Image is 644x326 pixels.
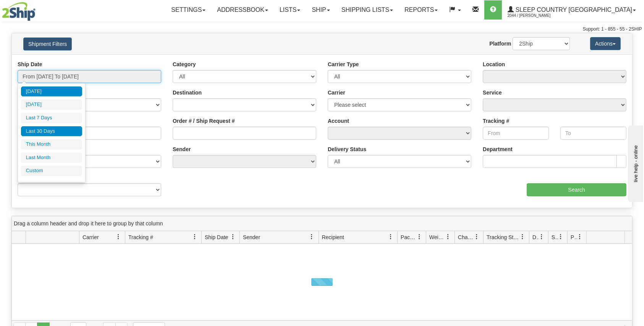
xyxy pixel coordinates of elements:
[165,0,211,20] a: Settings
[322,233,344,241] span: Recipient
[274,0,306,20] a: Lists
[442,230,455,243] a: Weight filter column settings
[560,127,626,140] input: To
[21,113,82,123] li: Last 7 Days
[483,117,509,125] label: Tracking #
[112,230,125,243] a: Carrier filter column settings
[21,139,82,150] li: This Month
[489,40,511,47] label: Platform
[12,216,632,231] div: grid grouping header
[328,117,349,125] label: Account
[458,233,474,241] span: Charge
[18,60,42,68] label: Ship Date
[470,230,483,243] a: Charge filter column settings
[173,145,191,153] label: Sender
[399,0,443,20] a: Reports
[306,0,335,20] a: Ship
[429,233,445,241] span: Weight
[384,230,397,243] a: Recipient filter column settings
[21,86,82,97] li: [DATE]
[554,230,567,243] a: Shipment Issues filter column settings
[516,230,529,243] a: Tracking Status filter column settings
[211,0,274,20] a: Addressbook
[401,233,417,241] span: Packages
[243,233,260,241] span: Sender
[227,230,239,243] a: Ship Date filter column settings
[306,230,319,243] a: Sender filter column settings
[508,12,565,20] span: 2044 / [PERSON_NAME]
[83,233,99,241] span: Carrier
[590,37,621,50] button: Actions
[328,89,345,96] label: Carrier
[21,99,82,110] li: [DATE]
[514,7,632,13] span: Sleep Country [GEOGRAPHIC_DATA]
[173,60,196,68] label: Category
[2,26,642,33] div: Support: 1 - 855 - 55 - 2SHIP
[188,230,201,243] a: Tracking # filter column settings
[336,0,399,20] a: Shipping lists
[571,233,577,241] span: Pickup Status
[21,153,82,163] li: Last Month
[21,126,82,137] li: Last 30 Days
[573,230,586,243] a: Pickup Status filter column settings
[21,166,82,176] li: Custom
[535,230,548,243] a: Delivery Status filter column settings
[413,230,426,243] a: Packages filter column settings
[128,233,153,241] span: Tracking #
[483,127,549,140] input: From
[173,117,235,125] label: Order # / Ship Request #
[173,89,202,96] label: Destination
[6,7,71,12] div: live help - online
[205,233,228,241] span: Ship Date
[487,233,520,241] span: Tracking Status
[23,37,72,51] button: Shipment Filters
[532,233,539,241] span: Delivery Status
[2,2,36,21] img: logo2044.jpg
[483,145,513,153] label: Department
[483,89,502,96] label: Service
[328,145,366,153] label: Delivery Status
[502,0,642,20] a: Sleep Country [GEOGRAPHIC_DATA] 2044 / [PERSON_NAME]
[483,60,505,68] label: Location
[527,183,626,196] input: Search
[626,124,643,202] iframe: chat widget
[328,60,359,68] label: Carrier Type
[552,233,558,241] span: Shipment Issues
